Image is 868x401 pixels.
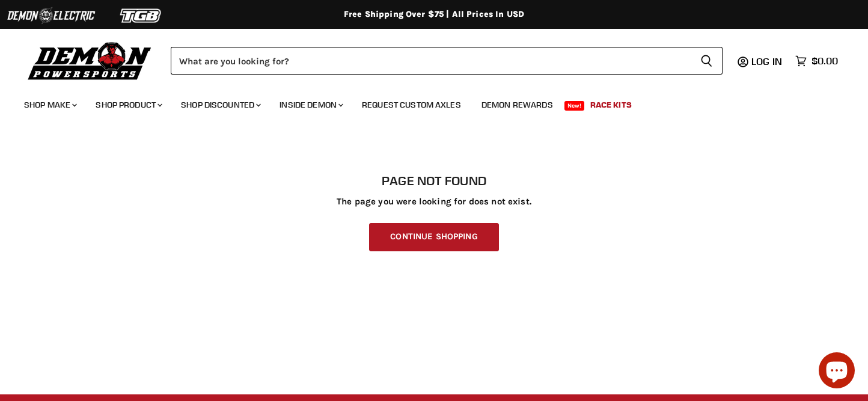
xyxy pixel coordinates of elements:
img: Demon Electric Logo 2 [6,4,96,27]
a: Log in [746,56,789,67]
a: Continue Shopping [369,223,498,251]
a: $0.00 [789,52,844,70]
button: Search [691,47,723,75]
form: Product [171,47,723,75]
a: Inside Demon [270,93,350,117]
span: $0.00 [811,55,838,67]
a: Demon Rewards [472,93,562,117]
ul: Main menu [15,88,835,117]
a: Shop Discounted [172,93,268,117]
a: Race Kits [581,93,641,117]
h1: Page not found [24,174,844,188]
span: New! [564,101,585,111]
img: Demon Powersports [24,39,156,82]
img: TGB Logo 2 [96,4,186,27]
a: Request Custom Axles [353,93,470,117]
span: Log in [751,55,782,67]
input: Search [171,47,691,75]
p: The page you were looking for does not exist. [24,197,844,207]
inbox-online-store-chat: Shopify online store chat [815,352,858,391]
a: Shop Product [87,93,170,117]
a: Shop Make [15,93,84,117]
